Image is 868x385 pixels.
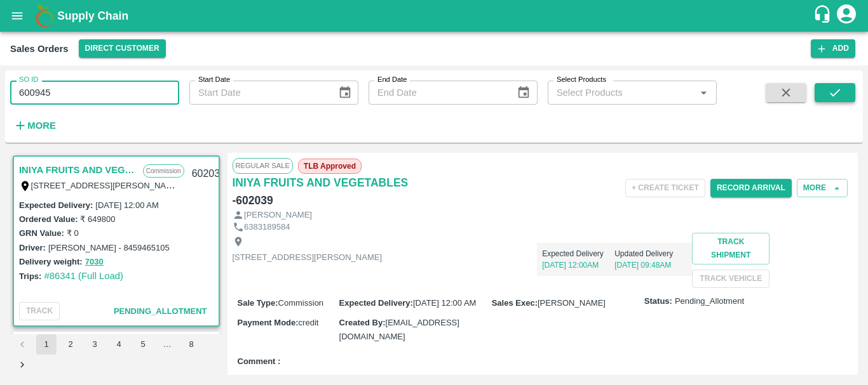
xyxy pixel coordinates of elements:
label: Sale Type : [238,298,278,308]
label: ₹ 0 [67,228,79,238]
nav: pagination navigation [10,334,222,375]
button: Track Shipment [692,233,770,264]
div: … [157,339,177,351]
input: End Date [369,81,507,105]
strong: More [27,121,56,131]
div: customer-support [813,4,835,27]
p: [STREET_ADDRESS][PERSON_NAME] [233,252,383,264]
button: Go to next page [12,355,32,375]
span: [EMAIL_ADDRESS][DOMAIN_NAME] [339,318,459,341]
label: [DATE] 12:00 AM [95,200,158,210]
label: Expected Delivery : [339,298,413,308]
h6: - 602039 [233,192,273,209]
label: Trips: [19,271,41,281]
div: Sales Orders [10,41,69,57]
button: Open [695,84,712,101]
p: Commission [143,164,184,178]
button: Select DC [79,39,166,58]
p: [PERSON_NAME] [244,209,312,221]
b: Supply Chain [57,10,128,22]
label: Sales Exec : [492,298,538,308]
p: Expected Delivery [542,248,614,259]
button: 7030 [85,255,104,270]
button: Choose date [512,81,536,105]
button: Go to page 4 [109,334,129,355]
label: [PERSON_NAME] - 8459465105 [48,243,170,252]
label: SO ID [19,75,38,85]
p: [DATE] 12:00AM [542,259,614,271]
label: End Date [377,75,407,85]
span: credit [299,318,319,327]
label: Created By : [339,318,386,327]
input: Start Date [189,81,328,105]
span: Pending_Allotment [675,296,744,308]
label: Delivery weight: [19,257,83,266]
button: page 1 [36,334,57,355]
a: INIYA FRUITS AND VEGETABLES [233,174,409,192]
button: Go to page 3 [85,334,105,355]
a: Supply Chain [57,7,813,25]
button: Record Arrival [710,179,792,197]
button: Go to page 8 [181,334,201,355]
span: Regular Sale [233,158,293,173]
label: Comment : [238,356,281,368]
label: Select Products [557,75,606,85]
input: Select Products [552,84,692,101]
label: GRN Value: [19,228,64,238]
p: 6383189584 [244,221,290,233]
span: [DATE] 12:00 AM [413,298,476,308]
input: Enter SO ID [10,81,179,105]
div: 602039 [184,159,233,189]
label: ₹ 649800 [80,214,115,224]
a: INIYA FRUITS AND VEGETABLES [19,162,137,178]
p: Updated Delivery [614,248,687,259]
label: Driver: [19,243,46,252]
button: More [797,179,848,197]
a: #86341 (Full Load) [44,271,123,281]
span: TLB Approved [298,159,362,174]
img: logo [32,3,57,29]
label: Payment Mode : [238,318,299,327]
span: Commission [278,298,324,308]
button: Choose date [333,81,357,105]
label: Expected Delivery : [19,200,93,210]
span: [PERSON_NAME] [538,298,606,308]
button: Go to page 5 [133,334,153,355]
label: Status: [644,296,672,308]
div: account of current user [835,3,858,29]
button: More [10,115,59,136]
label: Start Date [198,75,230,85]
span: Pending_Allotment [114,306,207,316]
p: [DATE] 09:48AM [614,259,687,271]
button: Add [811,39,855,58]
button: Go to page 2 [60,334,81,355]
button: open drawer [3,1,32,30]
label: [STREET_ADDRESS][PERSON_NAME] [31,180,181,190]
label: Ordered Value: [19,214,78,224]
